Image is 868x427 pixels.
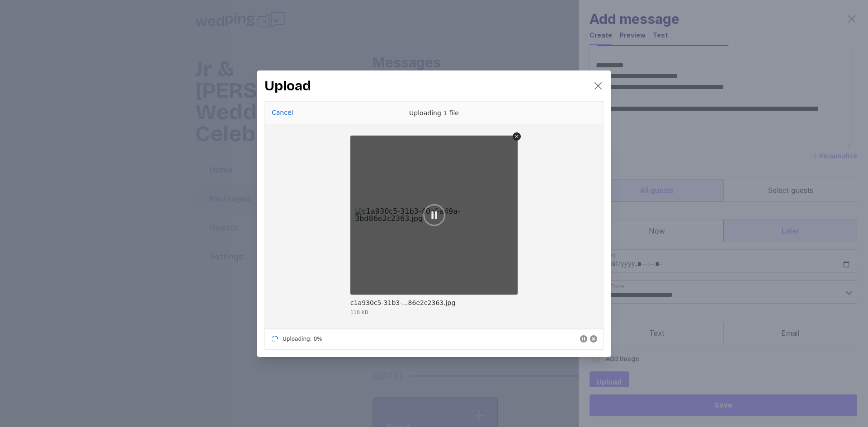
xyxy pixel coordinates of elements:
button: Cancel [590,335,597,343]
div: Uploading 1 file [366,102,502,124]
button: Pause upload [422,202,447,227]
div: c1a930c5-31b3-40af-a49a-3bd86e2c2363.jpg [350,299,455,308]
h1: Upload [264,78,311,94]
div: Uploading: 0% [283,336,322,342]
button: Pause [580,335,587,343]
div: Uppy Dashboard [264,101,604,350]
button: Cancel [269,106,296,119]
button: Remove file [513,132,521,141]
div: 118 KB [350,310,368,315]
div: Uploading [265,328,324,349]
